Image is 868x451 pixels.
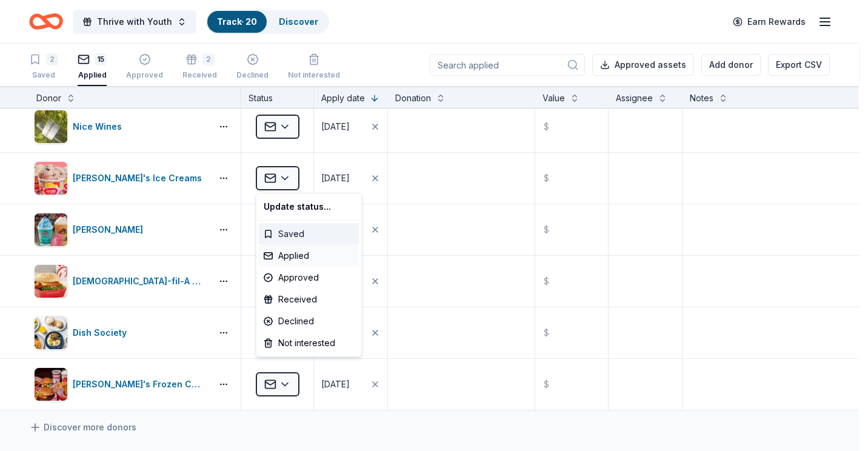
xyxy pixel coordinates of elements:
[259,289,359,310] div: Received
[259,332,359,354] div: Not interested
[259,267,359,289] div: Approved
[259,245,359,267] div: Applied
[259,310,359,332] div: Declined
[259,196,359,218] div: Update status...
[259,223,359,245] div: Saved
